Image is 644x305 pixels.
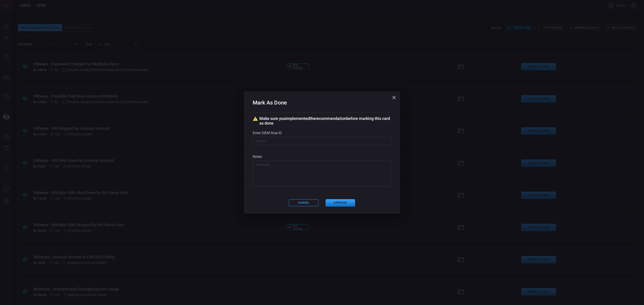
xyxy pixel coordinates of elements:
div: Notes [253,155,391,159]
div: Enter SIEM rule ID [253,131,391,135]
button: Approve [326,199,355,207]
button: Cancel [289,199,318,206]
div: Make sure you implemented the recommendation before marking this card as done [253,116,391,125]
h2: Mark As Done [253,98,391,113]
input: Rule ID [253,137,391,145]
